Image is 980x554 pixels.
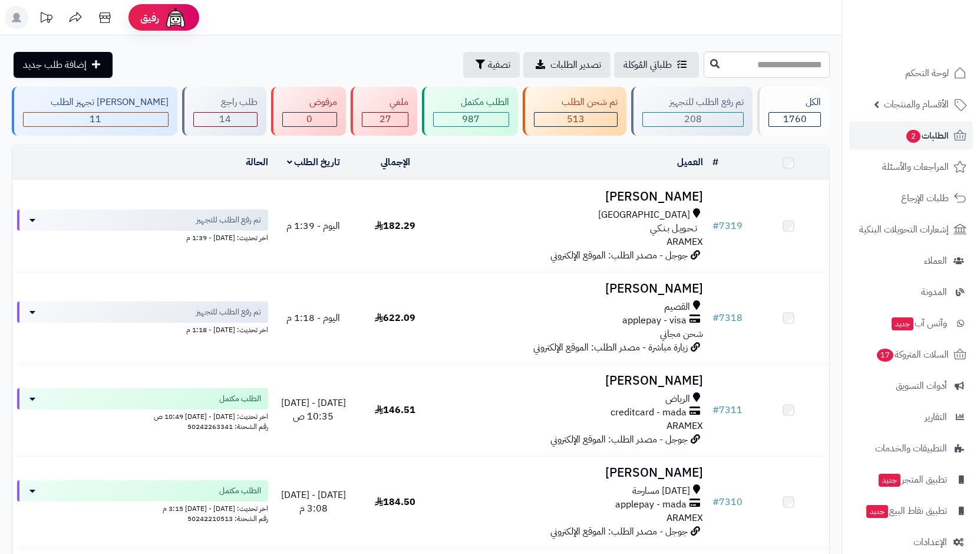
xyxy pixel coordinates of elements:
span: 182.29 [375,219,415,233]
span: شحن مجاني [660,327,703,341]
a: مرفوض 0 [269,87,349,136]
span: جديد [879,474,900,487]
a: الإجمالي [381,155,410,169]
div: تم رفع الطلب للتجهيز [642,96,744,109]
span: جوجل - مصدر الطلب: الموقع الإلكتروني [550,525,688,539]
h3: [PERSON_NAME] [441,466,704,480]
a: تطبيق نقاط البيعجديد [849,497,973,525]
span: applepay - visa [622,314,687,327]
span: تطبيق المتجر [877,471,947,488]
span: العملاء [924,253,947,269]
span: تم رفع الطلب للتجهيز [196,214,261,226]
span: [DATE] - [DATE] 3:08 م [281,488,346,516]
div: 14 [194,113,257,126]
a: تصدير الطلبات [523,52,611,78]
span: رفيق [140,11,159,25]
div: اخر تحديث: [DATE] - [DATE] 10:49 ص [17,409,268,422]
span: زيارة مباشرة - مصدر الطلب: الموقع الإلكتروني [533,340,688,355]
a: المدونة [849,278,973,306]
span: أدوات التسويق [896,378,947,394]
span: طلبات الإرجاع [901,190,949,206]
span: 27 [380,112,391,126]
a: تحديثات المنصة [31,6,61,32]
div: اخر تحديث: [DATE] - 1:18 م [17,323,268,335]
span: القصيم [664,300,690,314]
div: 27 [362,113,408,126]
span: applepay - mada [615,498,687,512]
span: المدونة [921,284,947,300]
span: [DATE] - [DATE] 10:35 ص [281,396,346,424]
span: اليوم - 1:39 م [286,219,340,233]
a: طلباتي المُوكلة [614,52,699,78]
span: 184.50 [375,495,415,509]
span: # [712,495,719,509]
span: 146.51 [375,403,415,417]
span: 2 [906,130,921,143]
div: [PERSON_NAME] تجهيز الطلب [23,96,169,109]
span: 987 [462,112,480,126]
div: مرفوض [282,96,338,109]
a: طلبات الإرجاع [849,184,973,212]
span: السلات المتروكة [876,346,949,363]
span: التقارير [925,409,947,425]
a: المراجعات والأسئلة [849,153,973,181]
div: 11 [24,113,168,126]
span: طلباتي المُوكلة [623,58,672,72]
span: 11 [90,112,101,126]
span: الطلبات [905,127,949,144]
a: التقارير [849,403,973,431]
span: ARAMEX [666,511,703,525]
span: [DATE] مسارحة [632,484,690,498]
span: الطلب مكتمل [219,485,261,497]
span: 0 [306,112,312,126]
a: [PERSON_NAME] تجهيز الطلب 11 [9,87,180,136]
div: ملغي [362,96,408,109]
span: وآتس آب [890,315,947,332]
span: إضافة طلب جديد [23,58,87,72]
button: تصفية [463,52,520,78]
span: # [712,311,719,325]
span: جديد [866,505,888,518]
span: creditcard - mada [611,406,687,419]
a: إشعارات التحويلات البنكية [849,215,973,244]
span: جوجل - مصدر الطلب: الموقع الإلكتروني [550,432,688,447]
span: رقم الشحنة: 50242210513 [187,513,268,524]
div: طلب راجع [193,96,258,109]
span: ARAMEX [666,419,703,433]
span: 622.09 [375,311,415,325]
span: 17 [876,349,893,362]
a: وآتس آبجديد [849,309,973,337]
a: إضافة طلب جديد [14,52,113,78]
div: اخر تحديث: [DATE] - [DATE] 3:15 م [17,501,268,514]
span: تـحـويـل بـنـكـي [650,222,697,235]
a: طلب راجع 14 [180,87,269,136]
a: السلات المتروكة17 [849,340,973,369]
a: #7319 [712,219,743,233]
span: الطلب مكتمل [219,393,261,405]
a: #7318 [712,311,743,325]
a: الطلب مكتمل 987 [420,87,520,136]
span: 208 [684,112,702,126]
a: ملغي 27 [348,87,420,136]
span: جوجل - مصدر الطلب: الموقع الإلكتروني [550,248,688,263]
span: تطبيق نقاط البيع [865,503,947,519]
div: تم شحن الطلب [534,96,618,109]
a: الحالة [246,155,268,169]
span: # [712,219,719,233]
a: تطبيق المتجرجديد [849,466,973,494]
h3: [PERSON_NAME] [441,282,704,296]
a: لوحة التحكم [849,59,973,87]
div: 987 [434,113,509,126]
span: جديد [892,317,913,330]
a: الطلبات2 [849,122,973,150]
div: اخر تحديث: [DATE] - 1:39 م [17,231,268,243]
img: ai-face.png [164,6,187,29]
a: أدوات التسويق [849,372,973,400]
span: تم رفع الطلب للتجهيز [196,306,261,318]
img: logo-2.png [900,25,969,50]
a: # [712,155,718,169]
span: 513 [567,112,585,126]
div: الكل [768,96,821,109]
span: # [712,403,719,417]
a: العميل [677,155,703,169]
